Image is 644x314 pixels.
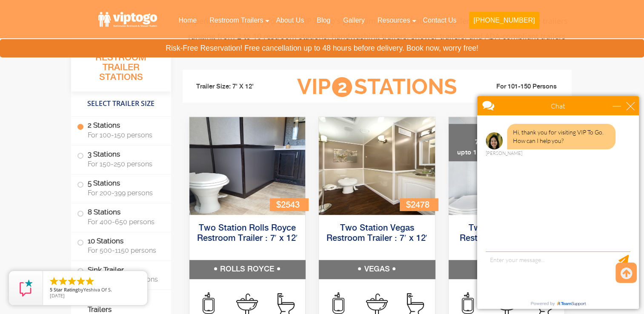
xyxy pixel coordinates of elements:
a: Blog [310,11,337,30]
img: Review Rating [17,280,34,297]
img: Side view of two station restroom trailer with separate doors for males and females [189,117,306,215]
a: Restroom Trailers [203,11,269,30]
h5: STYLISH [449,260,565,279]
li: Trailer Size: 7' X 12' [189,74,284,100]
span: Star Rating [54,286,78,293]
h3: VIP Stations [283,75,470,99]
img: A mini restroom trailer with two separate stations and separate doors for males and females [449,117,565,215]
button: [PHONE_NUMBER] [469,12,539,29]
span: For 400-650 persons [88,218,161,226]
li:  [76,276,86,286]
label: 5 Stations [77,174,165,201]
label: Sink Trailer [77,261,165,287]
h3: All Portable Restroom Trailer Stations [71,40,171,91]
h4: Select Trailer Size [71,96,171,112]
span: For 150-250 persons [88,160,161,168]
span: For 500-1150 persons [88,246,161,254]
a: Resources [371,11,416,30]
div: $2543 [270,198,308,211]
span: [DATE] [50,292,65,299]
h5: VEGAS [319,260,435,279]
label: 8 Stations [77,203,165,230]
span: For 100-150 persons [88,131,161,139]
span: For 200-399 persons [88,189,161,197]
h5: ROLLS ROYCE [189,260,306,279]
li:  [58,276,68,286]
a: Home [172,11,203,30]
a: Contact Us [416,11,463,30]
a: About Us [269,11,310,30]
li:  [49,276,59,286]
img: Side view of two station restroom trailer with separate doors for males and females [319,117,435,215]
label: 10 Stations [77,232,165,259]
a: Two Station Vegas Restroom Trailer : 7′ x 12′ [326,224,427,243]
div: $2478 [400,198,438,211]
span: by [50,287,140,293]
span: Yeshiva Of S. [83,286,112,293]
label: 3 Stations [77,146,165,172]
li: For 101-150 Persons [470,82,566,92]
label: 2 Stations [77,117,165,143]
iframe: Live Chat Box [472,91,644,314]
a: Two Station Rolls Royce Restroom Trailer : 7′ x 12′ [197,224,298,243]
span: 2 [332,77,352,97]
a: [PHONE_NUMBER] [463,11,545,34]
li:  [67,276,77,286]
li:  [85,276,95,286]
div: Mini 7' x 8' upto 125 persons [449,124,522,161]
span: 5 [50,286,52,293]
a: Gallery [337,11,371,30]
